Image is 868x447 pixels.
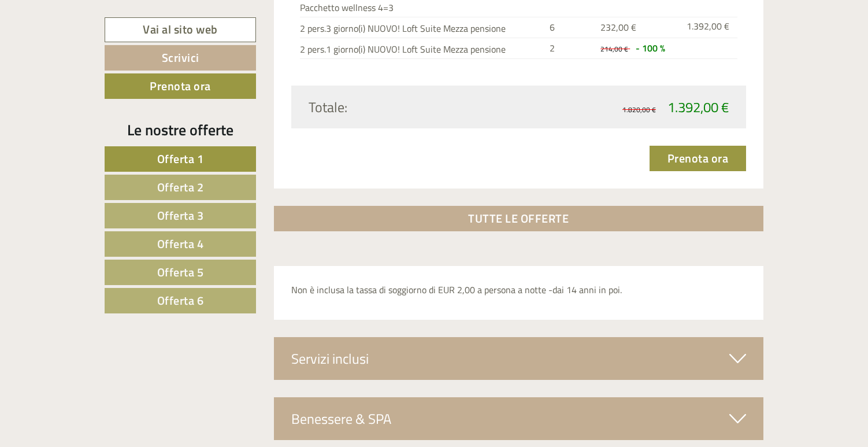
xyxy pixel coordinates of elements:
[274,397,764,440] div: Benessere & SPA
[636,41,665,55] span: - 100 %
[105,119,256,141] div: Le nostre offerte
[157,150,204,168] span: Offerta 1
[667,97,729,117] span: 1.392,00 €
[274,337,764,380] div: Servizi inclusi
[274,206,764,231] a: TUTTE LE OFFERTE
[600,20,636,34] span: 232,00 €
[105,73,256,99] a: Prenota ora
[157,291,204,309] span: Offerta 6
[682,17,737,38] td: 1.392,00 €
[622,104,656,115] span: 1.820,00 €
[300,97,519,117] div: Totale:
[600,43,628,54] span: 214,00 €
[105,17,256,42] a: Vai al sito web
[650,146,747,171] a: Prenota ora
[105,45,256,71] a: Scrivici
[545,38,596,58] td: 2
[291,283,747,297] p: Non è inclusa la tassa di soggiorno di EUR 2,00 a persona a notte -dai 14 anni in poi.
[157,263,204,281] span: Offerta 5
[157,178,204,196] span: Offerta 2
[157,206,204,224] span: Offerta 3
[300,17,545,38] td: 2 pers.3 giorno(i) NUOVO! Loft Suite Mezza pensione
[157,235,204,253] span: Offerta 4
[300,38,545,58] td: 2 pers.1 giorno(i) NUOVO! Loft Suite Mezza pensione
[545,17,596,38] td: 6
